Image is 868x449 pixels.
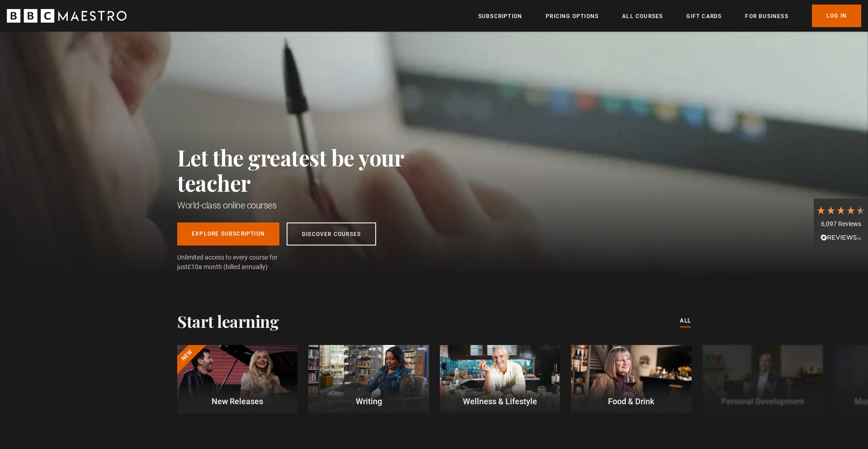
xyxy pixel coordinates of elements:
[177,312,278,331] h2: Start learning
[622,12,663,21] a: All Courses
[308,395,429,407] p: Writing
[177,199,444,212] h1: World-class online courses
[478,5,861,27] nav: Primary
[680,316,691,326] a: All
[571,345,691,413] a: Food & Drink
[177,345,297,413] a: New New Releases
[745,12,788,21] a: For business
[546,12,599,21] a: Pricing Options
[177,222,279,246] a: Explore Subscription
[571,395,691,407] p: Food & Drink
[703,395,823,407] p: Personal Development
[812,5,861,27] a: Log In
[478,12,522,21] a: Subscription
[816,233,866,244] div: Read All Reviews
[177,395,297,407] p: New Releases
[440,395,560,407] p: Wellness & Lifestyle
[816,220,866,229] div: 6,097 Reviews
[686,12,722,21] a: Gift Cards
[440,345,560,413] a: Wellness & Lifestyle
[287,222,376,246] a: Discover Courses
[188,263,198,270] span: £10
[7,9,127,23] svg: BBC Maestro
[816,205,866,215] div: 4.7 Stars
[177,145,444,195] h2: Let the greatest be your teacher
[821,234,861,241] img: REVIEWS.io
[177,253,299,272] span: Unlimited access to every course for just a month (billed annually)
[703,345,823,413] a: Personal Development
[814,199,868,251] div: 6,097 ReviewsRead All Reviews
[308,345,429,413] a: Writing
